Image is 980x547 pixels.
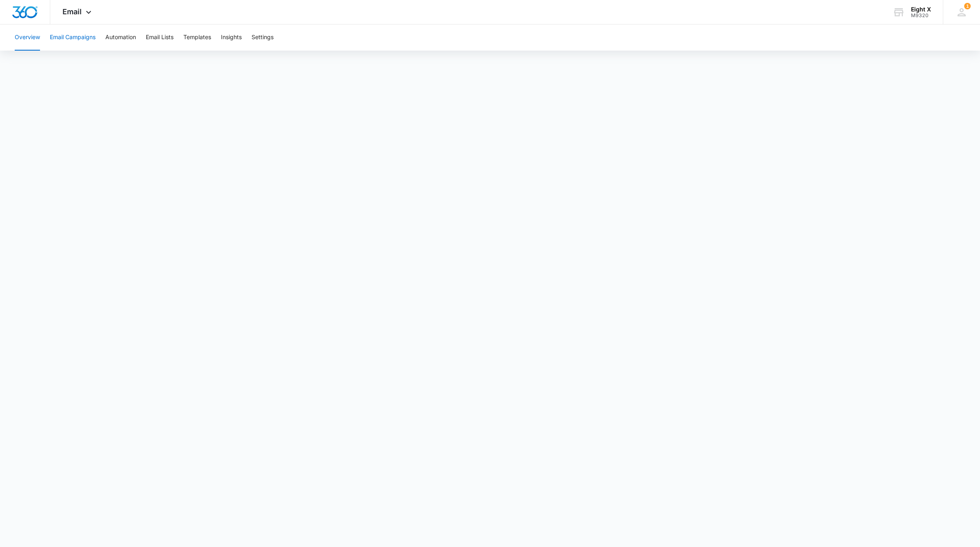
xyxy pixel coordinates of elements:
[15,24,40,51] button: Overview
[146,24,174,51] button: Email Lists
[50,24,96,51] button: Email Campaigns
[62,7,82,16] span: Email
[252,24,274,51] button: Settings
[911,13,931,18] div: account id
[964,3,971,9] span: 1
[105,24,136,51] button: Automation
[964,3,971,9] div: notifications count
[221,24,242,51] button: Insights
[911,6,931,13] div: account name
[183,24,211,51] button: Templates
